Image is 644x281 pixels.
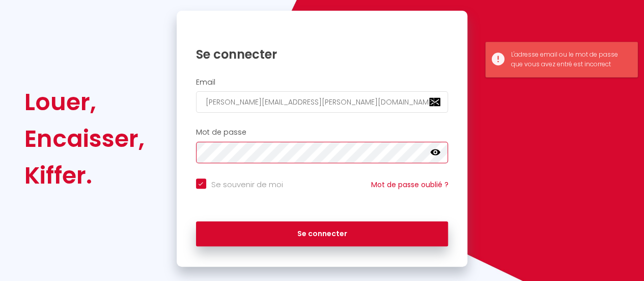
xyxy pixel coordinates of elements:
[196,46,449,62] h1: Se connecter
[24,157,145,194] div: Kiffer.
[371,180,448,190] a: Mot de passe oublié ?
[511,50,627,69] div: L'adresse email ou le mot de passe que vous avez entré est incorrect
[196,91,449,113] input: Ton Email
[196,221,449,247] button: Se connecter
[196,78,449,87] h2: Email
[24,120,145,157] div: Encaisser,
[196,128,449,137] h2: Mot de passe
[24,84,145,120] div: Louer,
